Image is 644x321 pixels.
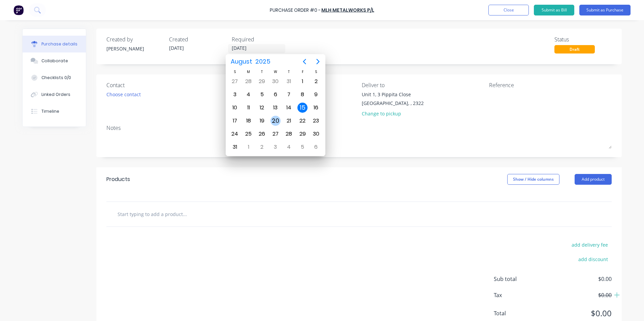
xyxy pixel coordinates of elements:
[270,103,281,113] div: Wednesday, August 13, 2025
[494,291,544,299] span: Tax
[534,5,574,15] button: Submit as Bill
[362,110,424,117] div: Change to pickup
[297,76,308,86] div: Friday, August 1, 2025
[270,90,281,100] div: Wednesday, August 6, 2025
[284,90,294,100] div: Thursday, August 7, 2025
[321,7,374,13] a: MLH Metalworks P/L
[232,35,289,43] div: Required
[41,75,71,81] div: Checklists 0/0
[230,142,240,152] div: Sunday, August 31, 2025
[270,129,281,139] div: Wednesday, August 27, 2025
[257,129,267,139] div: Tuesday, August 26, 2025
[489,81,612,89] div: Reference
[106,45,164,52] div: [PERSON_NAME]
[257,76,267,86] div: Tuesday, July 29, 2025
[13,5,24,15] img: Factory
[554,45,595,53] div: Draft
[297,142,308,152] div: Friday, September 5, 2025
[257,90,267,100] div: Tuesday, August 5, 2025
[297,103,308,113] div: Today, Friday, August 15, 2025
[230,129,240,139] div: Sunday, August 24, 2025
[282,69,296,75] div: T
[311,103,321,113] div: Saturday, August 16, 2025
[41,108,59,114] div: Timeline
[169,35,226,43] div: Created
[269,69,282,75] div: W
[554,35,612,43] div: Status
[270,76,281,86] div: Wednesday, July 30, 2025
[23,86,86,103] button: Linked Orders
[244,76,254,86] div: Monday, July 28, 2025
[230,116,240,126] div: Sunday, August 17, 2025
[106,91,141,98] div: Choose contact
[244,129,254,139] div: Monday, August 25, 2025
[270,116,281,126] div: Wednesday, August 20, 2025
[311,76,321,86] div: Saturday, August 2, 2025
[284,103,294,113] div: Thursday, August 14, 2025
[284,116,294,126] div: Thursday, August 21, 2025
[579,5,631,15] button: Submit as Purchase
[23,103,86,120] button: Timeline
[255,69,269,75] div: T
[311,129,321,139] div: Saturday, August 30, 2025
[257,103,267,113] div: Tuesday, August 12, 2025
[117,207,252,221] input: Start typing to add a product...
[494,275,544,283] span: Sub total
[41,58,68,64] div: Collaborate
[297,116,308,126] div: Friday, August 22, 2025
[284,129,294,139] div: Thursday, August 28, 2025
[311,90,321,100] div: Saturday, August 9, 2025
[230,103,240,113] div: Sunday, August 10, 2025
[270,7,321,14] div: Purchase Order #0 -
[230,76,240,86] div: Sunday, July 27, 2025
[254,56,272,68] span: 2025
[23,69,86,86] button: Checklists 0/0
[297,90,308,100] div: Friday, August 8, 2025
[228,69,241,75] div: S
[298,55,311,68] button: Previous page
[362,100,424,107] div: [GEOGRAPHIC_DATA], , 2322
[362,91,424,98] div: Unit 1, 3 Pippita Close
[311,116,321,126] div: Saturday, August 23, 2025
[507,174,559,185] button: Show / Hide columns
[244,116,254,126] div: Monday, August 18, 2025
[284,76,294,86] div: Thursday, July 31, 2025
[544,275,612,283] span: $0.00
[574,255,612,263] button: add discount
[229,56,254,68] span: August
[297,129,308,139] div: Friday, August 29, 2025
[230,90,240,100] div: Sunday, August 3, 2025
[106,175,130,183] div: Products
[544,307,612,319] span: $0.00
[494,309,544,317] span: Total
[296,69,309,75] div: F
[241,69,255,75] div: M
[270,142,281,152] div: Wednesday, September 3, 2025
[575,174,612,185] button: Add product
[488,5,529,15] button: Close
[244,142,254,152] div: Monday, September 1, 2025
[23,36,86,52] button: Purchase details
[568,240,612,249] button: add delivery fee
[257,116,267,126] div: Tuesday, August 19, 2025
[284,142,294,152] div: Thursday, September 4, 2025
[41,92,70,98] div: Linked Orders
[23,52,86,69] button: Collaborate
[244,103,254,113] div: Monday, August 11, 2025
[362,81,484,89] div: Deliver to
[244,90,254,100] div: Monday, August 4, 2025
[41,41,77,47] div: Purchase details
[226,56,275,68] button: August2025
[309,69,323,75] div: S
[311,142,321,152] div: Saturday, September 6, 2025
[106,124,612,132] div: Notes
[544,291,612,299] span: $0.00
[257,142,267,152] div: Tuesday, September 2, 2025
[106,81,229,89] div: Contact
[311,55,325,68] button: Next page
[106,35,164,43] div: Created by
